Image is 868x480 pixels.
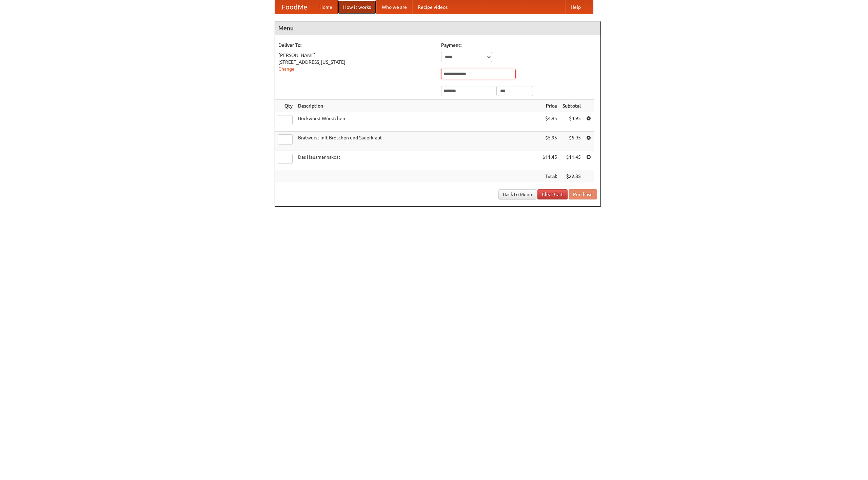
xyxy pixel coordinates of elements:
[295,151,540,170] td: Das Hausmannskost
[441,42,597,49] h5: Payment:
[540,112,560,132] td: $4.95
[278,52,434,59] div: [PERSON_NAME]
[295,132,540,151] td: Bratwurst mit Brötchen und Sauerkraut
[412,0,453,14] a: Recipe videos
[540,132,560,151] td: $5.95
[560,170,584,183] th: $22.35
[560,100,584,112] th: Subtotal
[278,59,434,65] div: [STREET_ADDRESS][US_STATE]
[560,132,584,151] td: $5.95
[278,66,295,72] a: Change
[314,0,338,14] a: Home
[565,0,586,14] a: Help
[275,0,314,14] a: FoodMe
[338,0,376,14] a: How it works
[498,189,536,199] a: Back to Menu
[540,100,560,112] th: Price
[560,151,584,170] td: $11.45
[540,170,560,183] th: Total:
[275,21,600,35] h4: Menu
[376,0,412,14] a: Who we are
[295,112,540,132] td: Bockwurst Würstchen
[540,151,560,170] td: $11.45
[275,100,295,112] th: Qty
[560,112,584,132] td: $4.95
[295,100,540,112] th: Description
[278,42,434,49] h5: Deliver To:
[537,189,568,199] a: Clear Cart
[569,189,597,199] button: Purchase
